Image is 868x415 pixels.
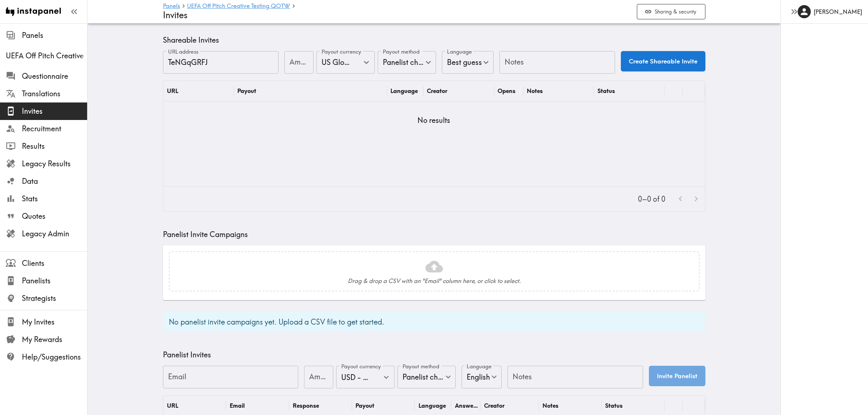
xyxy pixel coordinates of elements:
span: Invites [22,106,87,116]
a: UEFA Off Pitch Creative Testing QOTW [187,3,290,10]
span: Legacy Admin [22,229,87,239]
span: Questionnaire [22,71,87,81]
button: Sharing & security [637,4,705,20]
h6: [PERSON_NAME] [814,8,862,16]
div: Language [419,402,446,409]
h5: No results [417,115,450,125]
span: Stats [22,194,87,204]
div: Answers [455,402,478,409]
button: Open [361,57,372,68]
div: Creator [427,87,447,94]
span: Quotes [22,211,87,221]
span: Recruitment [22,124,87,134]
span: Panelists [22,276,87,286]
div: Creator [484,402,505,409]
span: UEFA Off Pitch Creative Testing QOTW [6,51,87,61]
div: No panelist invite campaigns yet. Upload a CSV file to get started. [169,314,384,330]
a: Panels [163,3,180,10]
label: Payout method [402,362,439,371]
h5: Shareable Invites [163,35,705,45]
p: 0–0 of 0 [638,194,665,204]
span: Legacy Results [22,159,87,169]
label: Payout currency [322,48,361,56]
span: Help/Suggestions [22,352,87,362]
div: Language [390,87,418,94]
div: Response [293,402,319,409]
label: URL address [168,48,199,56]
label: Language [447,48,472,56]
div: Panelist chooses [397,366,456,388]
div: Status [605,402,623,409]
label: Payout currency [341,362,381,371]
div: URL [167,402,178,409]
span: Clients [22,258,87,268]
div: Email [230,402,245,409]
div: Opens [498,87,515,94]
h5: Panelist Invites [163,350,705,360]
span: My Invites [22,317,87,327]
span: Data [22,176,87,186]
div: Best guess [442,51,494,74]
div: Notes [527,87,543,94]
div: Payout [355,402,374,409]
div: Payout [237,87,256,94]
label: Payout method [383,48,420,56]
div: Panelist chooses [378,51,436,74]
button: Invite Panelist [649,366,705,386]
span: Results [22,141,87,151]
div: English [462,366,502,388]
span: My Rewards [22,334,87,345]
span: Panels [22,30,87,40]
button: Create Shareable Invite [621,51,705,71]
span: Translations [22,89,87,99]
div: URL [167,87,178,94]
h4: Invites [163,10,631,20]
div: Notes [542,402,558,409]
div: Status [598,87,615,94]
label: Language [467,362,491,371]
span: Strategists [22,293,87,303]
h6: Drag & drop a CSV with an "Email" column here, or click to select. [348,277,521,285]
button: Open [381,372,392,383]
h5: Panelist Invite Campaigns [163,229,705,240]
